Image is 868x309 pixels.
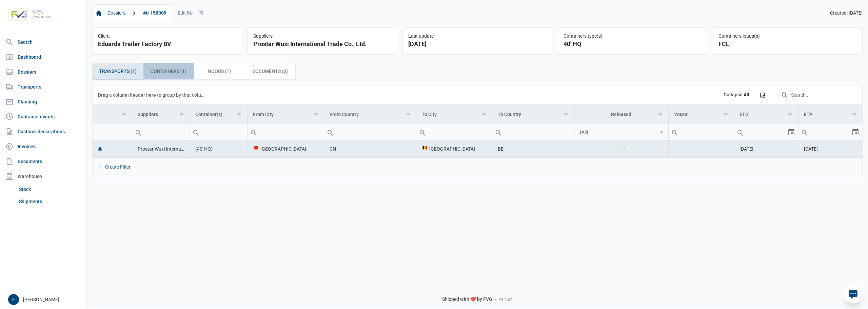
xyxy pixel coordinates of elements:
td: Column To City [416,105,492,124]
td: Filter cell [247,124,324,140]
img: FVG - Global freight forwarding [5,5,54,24]
div: From City [253,112,274,117]
td: Filter cell [668,124,734,140]
td: Prostar Wuxi International Trade Co., Ltd. [132,141,190,157]
a: Shipments [16,195,84,208]
td: Column [93,105,132,124]
div: Collapse All [724,92,749,98]
td: Column From City [247,105,324,124]
div: Search box [324,124,336,140]
span: Show filter options for column 'Suppliers' [179,112,184,117]
td: Filter cell [416,124,492,140]
span: [DATE] [804,146,818,152]
span: Show filter options for column 'Released' [658,112,663,117]
td: CN [324,141,416,157]
div: Edit Ref [178,10,203,16]
span: Containers (1) [151,67,186,75]
a: Search [3,35,84,49]
span: Show filter options for column 'ETA' [852,112,857,117]
div: Select [787,124,795,140]
div: To City [422,112,437,117]
td: Filter cell [492,124,574,140]
span: Show filter options for column 'ETD' [788,112,793,117]
input: Filter cell [132,124,190,140]
div: Prostar Wuxi International Trade Co., Ltd. [253,39,392,49]
td: (40' HQ) [190,141,247,157]
div: Warehouse [3,170,84,183]
a: Container events [3,110,84,123]
input: Filter cell [190,124,247,140]
div: [GEOGRAPHIC_DATA] [253,146,318,152]
span: Show filter options for column 'Container(s)' [237,112,242,117]
td: Column Vessel [668,105,734,124]
div: [PERSON_NAME] [8,294,82,305]
div: Search box [132,124,144,140]
td: Filter cell [324,124,416,140]
span: Show filter options for column 'From Country' [406,112,411,117]
span: Show filter options for column 'From City' [313,112,318,117]
div: Client [98,33,236,39]
input: Filter cell [492,124,574,140]
div: Select [657,124,666,140]
div: Container(s) [195,112,222,117]
a: Invoices [3,140,84,153]
a: Documents [3,155,84,168]
a: Dossiers [105,7,128,19]
div: Containers loads(s) [718,33,857,39]
input: Filter cell [798,124,851,140]
div: ETA [804,112,812,117]
div: Data grid toolbar [98,85,857,104]
td: Filter cell [734,124,798,140]
td: BE [492,141,574,157]
input: Filter cell [93,124,132,140]
div: Suppliers [253,33,392,39]
button: F [8,294,19,305]
a: Stock [16,183,84,195]
div: Released [611,112,631,117]
div: Create Filter [105,164,131,170]
a: Planning [3,95,84,109]
span: Transports (1) [99,67,137,75]
div: Select [851,124,860,140]
input: Filter cell [248,124,324,140]
a: Transports [3,80,84,94]
div: Search box [248,124,260,140]
a: Dashboard [3,50,84,64]
td: Filter cell [93,124,132,140]
div: Search box [416,124,429,140]
span: Show filter options for column 'To Country' [564,112,569,117]
input: Filter cell [734,124,787,140]
div: Data grid with 1 rows and 11 columns [93,85,862,176]
span: [DATE] [739,146,753,152]
td: Filter cell [190,124,247,140]
a: Customs declarations [3,125,84,138]
div: 40' HQ [564,39,702,49]
div: To Country [498,112,521,117]
div: Containers type(s) [564,33,702,39]
div: Search box [492,124,505,140]
div: Eduards Trailer Factory BV [98,39,236,49]
input: Search in the data grid [775,87,857,103]
div: FCL [718,39,857,49]
div: [DATE] [408,39,547,49]
div: Suppliers [138,112,158,117]
td: Column Released [574,105,668,124]
div: [GEOGRAPHIC_DATA] [422,146,487,152]
span: Show filter options for column '' [121,112,126,117]
span: v1.1.34 [499,297,513,302]
div: Column Chooser [756,89,769,101]
span: Created: [DATE] [830,10,863,16]
td: Column From Country [324,105,416,124]
div: Drag a column header here to group by that column [98,90,207,100]
div: Last update [408,33,547,39]
td: Filter cell [798,124,862,140]
span: - [495,296,496,303]
td: Column ETD [734,105,798,124]
input: Filter cell [669,124,734,140]
span: Show filter options for column 'To City' [481,112,487,117]
span: Goods (1) [208,67,231,75]
td: Column ETA [798,105,862,124]
a: #tr 150009 [140,7,169,19]
div: ETD [739,112,748,117]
